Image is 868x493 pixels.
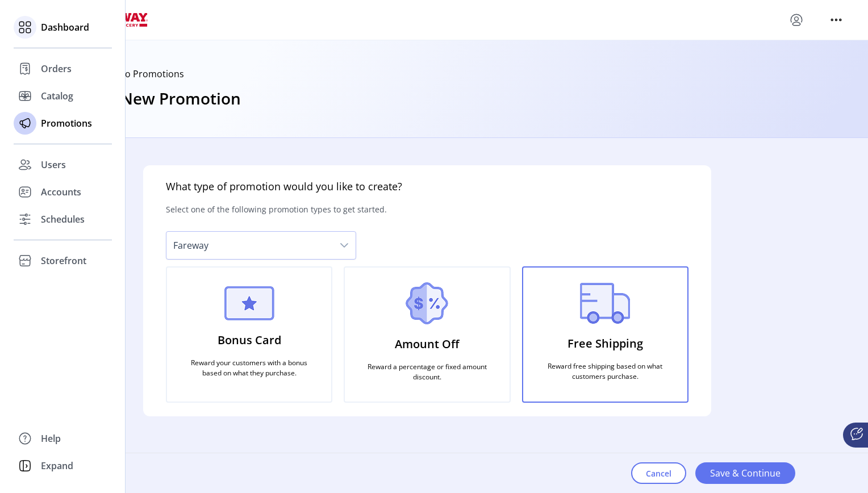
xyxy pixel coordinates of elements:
[395,331,459,357] p: Amount Off
[41,62,72,76] span: Orders
[787,11,806,29] button: menu
[99,67,184,81] button: Back to Promotions
[646,467,671,479] span: Cancel
[710,466,781,480] span: Save & Continue
[41,212,85,226] span: Schedules
[537,357,674,386] p: Reward free shipping based on what customers purchase.
[41,116,92,130] span: Promotions
[41,185,81,199] span: Accounts
[224,286,274,320] img: bonus_card.png
[41,158,66,172] span: Users
[358,357,495,387] p: Reward a percentage or fixed amount discount.
[218,327,281,353] p: Bonus Card
[567,331,643,357] p: Free Shipping
[695,462,795,484] button: Save & Continue
[166,179,402,194] h5: What type of promotion would you like to create?
[827,11,845,29] button: menu
[86,86,241,111] h3: Add New Promotion
[41,20,89,34] span: Dashboard
[41,89,73,103] span: Catalog
[181,353,318,383] p: Reward your customers with a bonus based on what they purchase.
[41,432,61,445] span: Help
[580,283,631,324] img: free_shipping.png
[166,232,333,259] span: Fareway
[41,459,73,473] span: Expand
[333,232,356,259] div: dropdown trigger
[41,254,86,268] span: Storefront
[166,194,387,224] p: Select one of the following promotion types to get started.
[631,462,686,484] button: Cancel
[406,282,448,324] img: amount_off.png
